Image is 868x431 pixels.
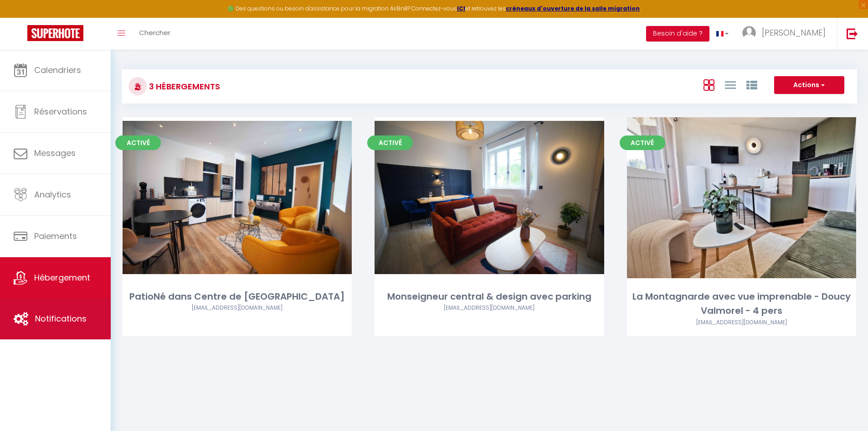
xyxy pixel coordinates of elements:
a: Vue par Groupe [746,77,757,92]
button: Ouvrir le widget de chat LiveChat [7,4,35,31]
a: Vue en Liste [725,77,736,92]
span: Analytics [34,189,71,200]
h3: 3 Hébergements [147,76,220,97]
span: [PERSON_NAME] [762,27,826,38]
a: ... [PERSON_NAME] [735,18,837,50]
a: Vue en Box [704,77,714,92]
span: Messages [34,147,76,159]
span: Paiements [34,230,77,242]
button: Besoin d'aide ? [646,26,709,42]
div: Airbnb [123,304,352,312]
span: Activé [620,135,665,150]
span: Calendriers [34,64,81,76]
div: Monseigneur central & design avec parking [375,290,604,304]
a: Chercher [132,18,177,50]
span: Chercher [139,28,170,37]
button: Actions [774,76,844,94]
div: Airbnb [627,318,856,327]
a: ICI [457,5,465,12]
span: Activé [367,135,413,150]
img: ... [742,26,756,40]
img: logout [847,28,858,39]
span: Réservations [34,106,87,117]
span: Hébergement [34,272,90,283]
span: Notifications [35,313,87,324]
span: Activé [115,135,161,150]
img: Super Booking [27,25,83,41]
a: créneaux d'ouverture de la salle migration [506,5,640,12]
div: Airbnb [375,304,604,312]
div: La Montagnarde avec vue imprenable - Doucy Valmorel - 4 pers [627,290,856,318]
div: PatioNé dans Centre de [GEOGRAPHIC_DATA] [123,290,352,304]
